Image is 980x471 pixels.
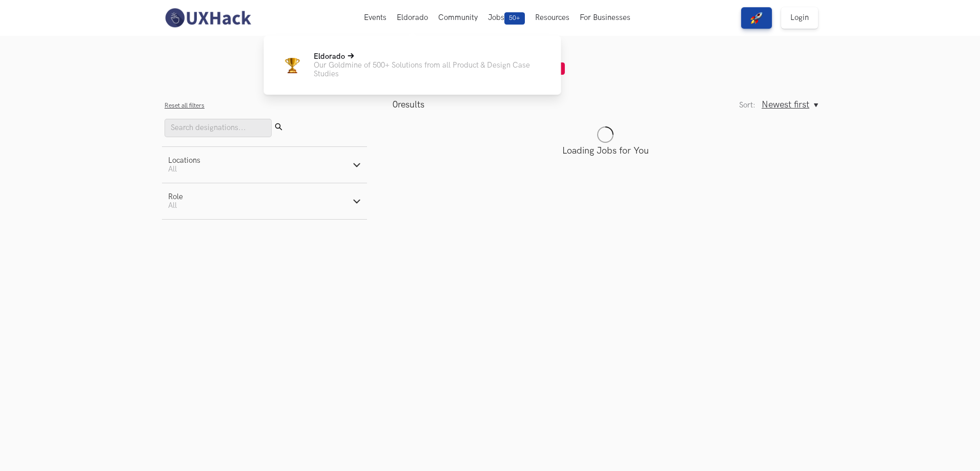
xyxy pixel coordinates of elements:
span: Eldorado [314,52,345,61]
p: results [393,99,424,110]
span: All [168,201,177,210]
button: RoleAll [162,183,367,219]
div: Locations [168,156,200,165]
label: Sort: [739,101,756,110]
div: Role [168,192,183,201]
p: Our Goldmine of 500+ Solutions from all Product & Design Case Studies [314,61,544,78]
img: rocket [750,12,763,24]
img: Trophy [284,58,300,73]
span: 50+ [504,12,525,25]
button: Reset all filters [165,102,205,110]
a: TrophyEldoradoOur Goldmine of 500+ Solutions from all Product & Design Case Studies [280,52,544,78]
span: 0 [393,99,398,110]
p: Loading Jobs for You [393,145,818,156]
a: Login [781,7,818,29]
button: Newest first, Sort: [762,99,818,110]
span: All [168,165,177,174]
span: Newest first [762,99,809,110]
button: LocationsAll [162,147,367,183]
input: Search [165,119,272,137]
img: UXHack-logo.png [162,7,253,29]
